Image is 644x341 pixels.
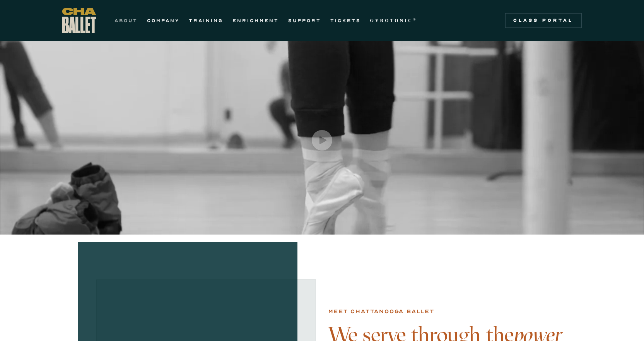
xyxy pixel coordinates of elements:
[189,16,223,25] a: TRAINING
[505,13,582,28] a: Class Portal
[413,17,417,21] sup: ®
[370,18,413,23] strong: GYROTONIC
[147,16,179,25] a: COMPANY
[330,16,361,25] a: TICKETS
[288,16,321,25] a: SUPPORT
[114,16,138,25] a: ABOUT
[370,16,417,25] a: GYROTONIC®
[232,16,279,25] a: ENRICHMENT
[509,17,577,24] div: Class Portal
[62,8,96,33] a: home
[328,307,434,316] div: Meet chattanooga ballet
